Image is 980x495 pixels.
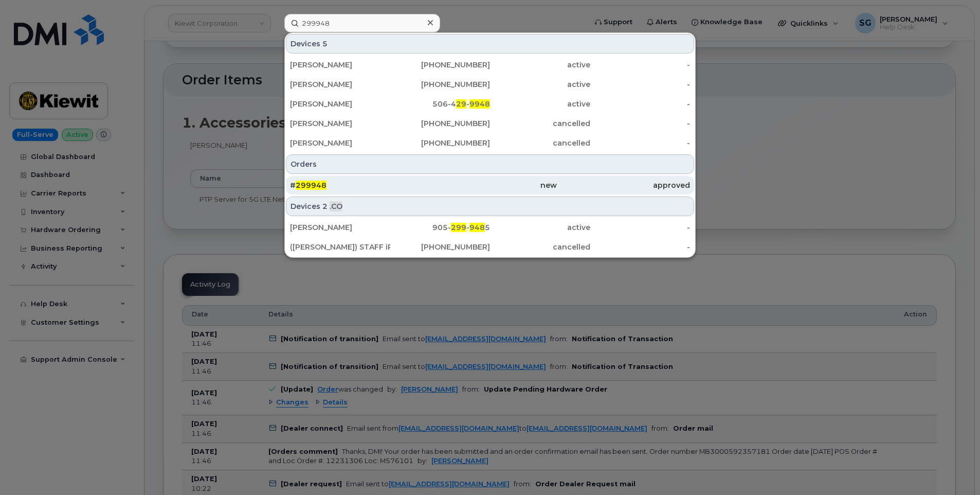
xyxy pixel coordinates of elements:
[290,222,390,233] div: [PERSON_NAME]
[286,134,694,152] a: [PERSON_NAME][PHONE_NUMBER]cancelled-
[490,118,590,129] div: cancelled
[590,99,691,109] div: -
[296,181,326,190] span: 299948
[557,180,690,190] div: approved
[469,99,490,109] span: 9948
[290,79,390,90] div: [PERSON_NAME]
[290,242,390,252] div: ([PERSON_NAME]) STAFF iPad 743
[451,223,466,232] span: 299
[290,99,390,109] div: [PERSON_NAME]
[390,99,491,109] div: 506-4 -
[390,222,491,233] div: 905- - 5
[290,138,390,148] div: [PERSON_NAME]
[286,114,694,133] a: [PERSON_NAME][PHONE_NUMBER]cancelled-
[390,79,491,90] div: [PHONE_NUMBER]
[322,201,328,211] span: 2
[590,118,691,129] div: -
[286,75,694,94] a: [PERSON_NAME][PHONE_NUMBER]active-
[286,95,694,113] a: [PERSON_NAME]506-429-9948active-
[286,238,694,256] a: ([PERSON_NAME]) STAFF iPad 743[PHONE_NUMBER]cancelled-
[935,450,972,487] iframe: Messenger Launcher
[590,242,691,252] div: -
[286,154,694,174] div: Orders
[590,222,691,233] div: -
[290,60,390,70] div: [PERSON_NAME]
[590,138,691,148] div: -
[590,60,691,70] div: -
[286,197,694,216] div: Devices
[286,218,694,237] a: [PERSON_NAME]905-299-9485active-
[490,60,590,70] div: active
[290,180,423,190] div: #
[469,223,485,232] span: 948
[456,99,466,109] span: 29
[490,79,590,90] div: active
[390,138,491,148] div: [PHONE_NUMBER]
[286,34,694,54] div: Devices
[490,99,590,109] div: active
[286,56,694,74] a: [PERSON_NAME][PHONE_NUMBER]active-
[284,14,440,32] input: Find something...
[423,180,556,190] div: new
[490,138,590,148] div: cancelled
[590,79,691,90] div: -
[290,118,390,129] div: [PERSON_NAME]
[330,201,342,211] span: .CO
[286,176,694,195] a: #299948newapproved
[490,222,590,233] div: active
[490,242,590,252] div: cancelled
[390,118,491,129] div: [PHONE_NUMBER]
[390,60,491,70] div: [PHONE_NUMBER]
[322,39,328,49] span: 5
[390,242,491,252] div: [PHONE_NUMBER]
